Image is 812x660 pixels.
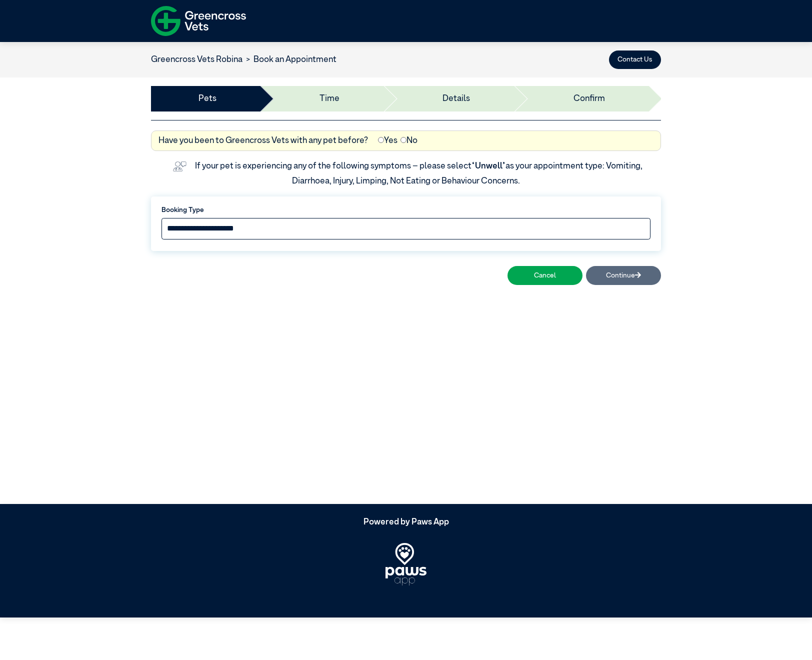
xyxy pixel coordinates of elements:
a: Greencross Vets Robina [151,55,242,64]
label: Have you been to Greencross Vets with any pet before? [158,134,368,147]
label: No [400,134,417,147]
label: Yes [378,134,397,147]
img: vet [169,158,190,175]
img: f-logo [151,2,246,39]
button: Contact Us [609,50,661,69]
label: Booking Type [161,205,650,215]
input: Yes [378,137,384,143]
label: If your pet is experiencing any of the following symptoms – please select as your appointment typ... [195,162,644,185]
li: Book an Appointment [242,53,336,66]
input: No [400,137,406,143]
a: Pets [198,92,216,105]
nav: breadcrumb [151,53,336,66]
img: PawsApp [385,543,426,585]
button: Cancel [507,266,582,284]
span: “Unwell” [471,162,505,170]
h5: Powered by Paws App [151,517,661,527]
